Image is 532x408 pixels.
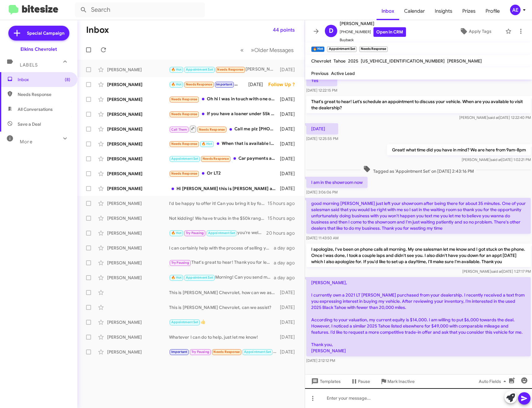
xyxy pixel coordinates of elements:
div: [DATE] [279,111,300,117]
p: Great! what time did you have in mind? We are here from 9am-8pm [387,144,531,155]
button: Pause [346,376,375,387]
span: Calendar [399,2,430,20]
div: 15 hours ago [268,200,300,206]
div: [PERSON_NAME] [107,81,169,88]
div: [DATE] [279,185,300,192]
p: Yes [306,75,337,86]
p: I am in the showroom now [306,177,368,188]
span: Needs Response [213,350,240,354]
small: Appointment Set [327,46,356,52]
div: [DATE] [279,156,300,162]
div: [DATE] [279,334,300,340]
div: Not kidding! We have trucks in the $50k range, want to set up a time to check them out? [169,215,268,221]
span: Active Lead [331,71,355,76]
div: [PERSON_NAME] [107,245,169,251]
button: Mark Inactive [375,376,420,387]
span: Important [216,82,232,86]
span: « [240,46,244,54]
p: good morning [PERSON_NAME] just left your showroom after being there for about 35 minutes. One of... [306,198,531,234]
div: [PERSON_NAME], I currently own a 2021 LT [PERSON_NAME] purchased from your dealership. I recently... [169,66,279,73]
div: a day ago [274,245,300,251]
span: Needs Response [171,142,198,146]
span: 🔥 Hot [202,142,212,146]
span: Needs Response [171,171,198,176]
div: [PERSON_NAME] [107,171,169,177]
div: [PERSON_NAME] [107,156,169,162]
div: This is [PERSON_NAME] Chevrolet, how can we assist? [169,289,279,296]
span: Needs Response [171,97,198,101]
button: Next [247,44,297,56]
span: Appointment Set [186,276,213,280]
div: Whatever I can do to help, just let me know! [169,334,279,340]
span: 🔥 Hot [171,276,182,280]
span: Apply Tags [469,26,491,37]
div: a day ago [274,260,300,266]
div: AE [510,5,521,15]
span: [DATE] 2:12:12 PM [306,358,335,363]
h1: Inbox [86,25,109,35]
span: [DATE] 3:06:06 PM [306,190,338,194]
span: Special Campaign [27,30,64,36]
span: [US_VEHICLE_IDENTIFICATION_NUMBER] [361,58,445,64]
span: [PERSON_NAME] [DATE] 1:27:17 PM [462,269,531,274]
div: [DATE] [279,67,300,73]
span: Important [171,350,187,354]
span: Needs Response [199,128,225,132]
div: [PERSON_NAME] [107,96,169,102]
span: Appointment Set [171,320,198,324]
a: Prizes [457,2,481,20]
div: [DATE] [248,81,268,88]
span: Mark Inactive [387,376,415,387]
div: [PERSON_NAME] [107,349,169,355]
span: Needs Response [203,157,229,161]
div: [PERSON_NAME] [107,141,169,147]
span: Appointment Set [186,67,213,72]
span: Inbox [18,76,70,83]
div: I'd be happy to offer it! Can you bring it by for an evaluation? [169,200,268,206]
span: Auto Fields [479,376,508,387]
span: Tahoe [334,58,346,64]
span: Needs Response [18,91,70,98]
span: (8) [65,76,70,83]
div: [DATE] [279,171,300,177]
button: Previous [237,44,247,56]
span: 2025 [348,58,358,64]
button: 44 points [268,24,300,36]
span: Chevrolet [311,58,331,64]
span: Pause [358,376,370,387]
div: [DATE] [279,304,300,310]
div: Call me plz [PHONE_NUMBER] [169,125,279,133]
div: [PERSON_NAME] [107,111,169,117]
span: Call Them [171,128,187,132]
span: Appointment Set [244,350,271,354]
div: [PERSON_NAME] [107,185,169,192]
div: Follow Up ? [268,81,300,88]
div: [PERSON_NAME] [107,334,169,340]
p: [DATE] [306,123,338,134]
a: Insights [430,2,457,20]
div: Or LT2 [169,170,279,177]
div: Car payments are outrageously high and I'm not interested in high car payments because I have bad... [169,155,279,162]
div: you're welcome [169,229,266,237]
span: [PHONE_NUMBER] [340,27,406,37]
div: I'm going to stop up around 1:30-2 and take a look in person. If we can make a deal, will I be ab... [169,348,279,355]
small: 🔥 Hot [311,46,325,52]
span: All Conversations [18,106,53,112]
span: Appointment Set [171,157,198,161]
span: Buyback [340,37,406,43]
div: [PERSON_NAME] [107,200,169,206]
div: [DATE] [279,319,300,325]
button: Apply Tags [448,26,502,37]
span: Profile [481,2,505,20]
span: [PERSON_NAME] [447,58,482,64]
span: [DATE] 12:22:15 PM [306,88,337,93]
div: 20 hours ago [266,230,300,236]
div: [DATE] [279,349,300,355]
nav: Page navigation example [237,44,297,56]
a: Special Campaign [8,26,69,41]
div: [PERSON_NAME] [107,275,169,281]
p: [PERSON_NAME], I currently own a 2021 LT [PERSON_NAME] purchased from your dealership. I recently... [306,277,531,356]
input: Search [75,2,205,17]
